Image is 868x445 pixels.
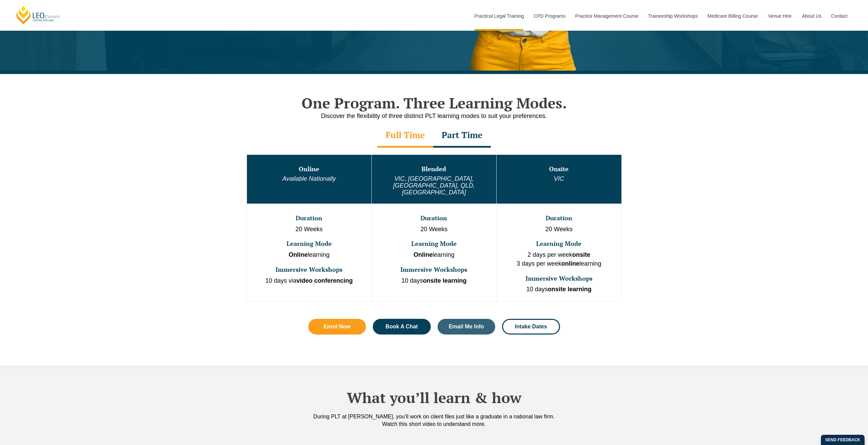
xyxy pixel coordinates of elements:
p: learning [372,251,496,259]
a: Intake Dates [502,319,560,335]
a: Email Me Info [438,319,496,335]
strong: video conferencing [296,277,353,284]
a: Venue Hire [763,1,797,31]
h3: Duration [497,215,620,222]
h3: Immersive Workshops [248,266,371,273]
a: Enrol Now [308,319,366,335]
div: Part Time [433,124,491,148]
strong: onsite learning [423,277,467,284]
a: Traineeship Workshops [643,1,702,31]
h3: Learning Mode [497,240,620,247]
span: Intake Dates [515,324,547,329]
a: Practice Management Course [570,1,643,31]
a: [PERSON_NAME] Centre for Law [15,5,61,25]
p: 10 days via [248,277,371,285]
h3: Onsite [497,166,620,173]
div: During PLT at [PERSON_NAME], you’ll work on client files just like a graduate in a national law f... [240,413,629,428]
strong: online [561,260,579,267]
h2: One Program. Three Learning Modes. [240,94,629,112]
p: 20 Weeks [372,225,496,234]
div: Full Time [377,124,433,148]
span: Book A Chat [385,324,418,329]
p: learning [248,251,371,259]
h3: Duration [372,215,496,222]
span: Email Me Info [449,324,484,329]
h3: Duration [248,215,371,222]
h3: Immersive Workshops [497,275,620,282]
a: Contact [826,1,853,31]
p: 10 days [372,277,496,285]
a: Medicare Billing Course [702,1,763,31]
strong: onsite [572,251,590,258]
h3: Immersive Workshops [372,266,496,273]
p: Discover the flexibility of three distinct PLT learning modes to suit your preferences. [240,112,629,120]
strong: Online [289,251,308,258]
em: VIC, [GEOGRAPHIC_DATA], [GEOGRAPHIC_DATA], QLD, [GEOGRAPHIC_DATA] [393,175,475,196]
h3: Learning Mode [248,240,371,247]
h3: Learning Mode [372,240,496,247]
a: About Us [797,1,826,31]
p: 20 Weeks [248,225,371,234]
em: VIC [554,175,564,182]
strong: onsite learning [548,286,591,293]
h2: What you’ll learn & how [240,389,629,406]
a: CPD Programs [528,1,570,31]
p: 10 days [497,285,620,294]
p: 2 days per week 3 days per week learning [497,251,620,268]
span: Enrol Now [324,324,351,329]
h3: Online [248,166,371,173]
h3: Blended [372,166,496,173]
strong: Online [413,251,432,258]
em: Available Nationally [282,175,336,182]
a: Practical Legal Training [469,1,529,31]
p: 20 Weeks [497,225,620,234]
a: Book A Chat [373,319,431,335]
